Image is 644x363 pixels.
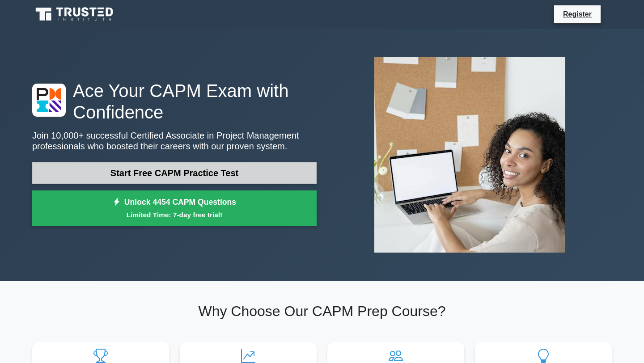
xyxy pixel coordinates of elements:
p: Join 10,000+ successful Certified Associate in Project Management professionals who boosted their... [32,130,317,152]
h2: Why Choose Our CAPM Prep Course? [32,303,612,320]
small: Limited Time: 7-day free trial! [43,210,305,220]
h1: Ace Your CAPM Exam with Confidence [32,80,317,123]
a: Unlock 4454 CAPM QuestionsLimited Time: 7-day free trial! [32,190,317,226]
a: Register [558,8,597,20]
a: Start Free CAPM Practice Test [32,162,317,184]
